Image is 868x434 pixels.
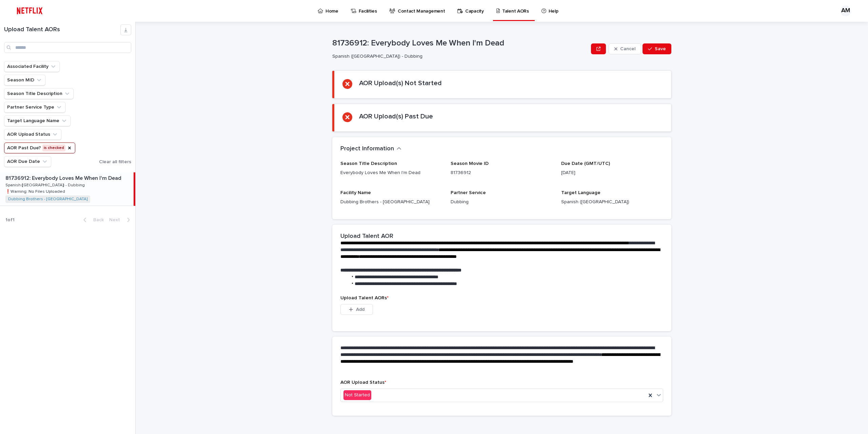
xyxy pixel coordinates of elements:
p: Spanish ([GEOGRAPHIC_DATA]) - Dubbing [332,54,586,59]
button: Next [106,217,135,223]
span: Facility Name [340,190,371,195]
button: Save [643,43,671,54]
input: Search [4,42,131,53]
button: Target Language Name [4,115,71,126]
button: Season MID [4,75,45,86]
button: Clear all filters [96,157,131,167]
p: 81736912: Everybody Loves Me When I'm Dead [5,174,123,182]
span: Upload Talent AORs [340,296,389,300]
h1: Upload Talent AORs [4,26,120,34]
button: AOR Past Due? [4,143,75,153]
span: Target Language [561,190,600,195]
button: Cancel [609,43,641,54]
h2: AOR Upload(s) Not Started [359,79,442,87]
button: Partner Service Type [4,102,65,113]
span: Partner Service [451,190,486,195]
p: [DATE] [561,169,663,176]
h2: Upload Talent AOR [340,233,393,240]
span: Add [356,307,364,312]
button: AOR Upload Status [4,129,61,140]
span: Season Title Description [340,161,397,166]
span: Clear all filters [99,159,131,164]
button: Associated Facility [4,61,60,72]
span: Cancel [620,46,635,51]
img: ifQbXi3ZQGMSEF7WDB7W [14,4,46,18]
p: Dubbing Brothers - [GEOGRAPHIC_DATA] [340,199,442,206]
div: Not Started [343,390,371,400]
p: Spanish ([GEOGRAPHIC_DATA]) - Dubbing [5,182,86,188]
h2: Project Information [340,145,394,153]
span: Save [655,46,666,51]
h2: AOR Upload(s) Past Due [359,112,433,120]
span: Due Date (GMT/UTC) [561,161,610,166]
p: Everybody Loves Me When I'm Dead [340,169,442,176]
span: Season Movie ID [451,161,489,166]
div: AM [840,5,851,16]
p: 81736912: Everybody Loves Me When I'm Dead [332,38,588,48]
button: AOR Due Date [4,156,51,167]
button: Season Title Description [4,88,74,99]
span: Next [109,218,124,222]
span: Back [89,218,104,222]
button: Project Information [340,145,401,153]
a: Dubbing Brothers - [GEOGRAPHIC_DATA] [8,197,87,202]
p: Spanish ([GEOGRAPHIC_DATA]) [561,199,663,206]
p: ❗️Warning: No Files Uploaded [5,188,66,194]
p: 81736912 [451,169,553,176]
button: Add [340,304,373,315]
button: Back [78,217,106,223]
span: AOR Upload Status [340,380,386,385]
p: Dubbing [451,199,553,206]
